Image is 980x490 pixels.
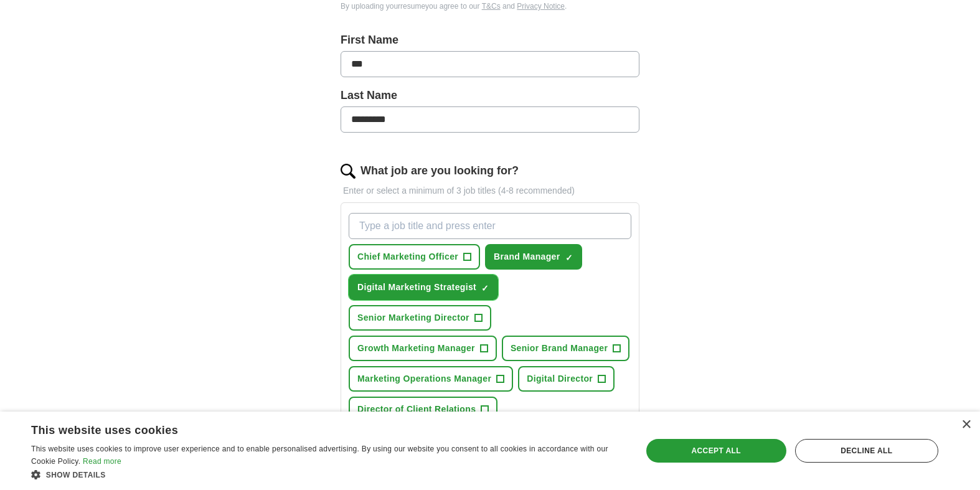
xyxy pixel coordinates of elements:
span: Digital Director [527,372,593,385]
span: Director of Client Relations [357,403,476,416]
button: Digital Marketing Strategist✓ [349,275,498,300]
button: Growth Marketing Manager [349,336,497,361]
span: Digital Marketing Strategist [357,281,476,294]
button: Chief Marketing Officer [349,244,480,270]
span: Growth Marketing Manager [357,342,475,355]
label: Last Name [341,87,639,104]
button: Senior Brand Manager [502,336,629,361]
div: Close [961,420,971,430]
button: Director of Client Relations [349,397,497,422]
button: Senior Marketing Director [349,305,491,331]
div: Decline all [795,439,938,463]
span: Chief Marketing Officer [357,250,458,263]
button: Brand Manager✓ [485,244,582,270]
button: Marketing Operations Manager [349,366,513,392]
span: Show details [46,471,106,479]
a: Privacy Notice [517,2,565,11]
div: This website uses cookies [31,419,593,438]
img: search.png [341,164,356,179]
button: Digital Director [518,366,615,392]
p: Enter or select a minimum of 3 job titles (4-8 recommended) [341,184,639,197]
label: What job are you looking for? [360,163,519,179]
span: Senior Marketing Director [357,311,469,324]
a: T&Cs [482,2,501,11]
span: ✓ [481,283,489,293]
div: Show details [31,468,624,481]
a: Read more, opens a new window [83,457,121,466]
span: ✓ [565,253,573,263]
label: First Name [341,32,639,49]
span: Senior Brand Manager [511,342,608,355]
div: By uploading your resume you agree to our and . [341,1,639,12]
span: Marketing Operations Manager [357,372,491,385]
span: Brand Manager [494,250,560,263]
input: Type a job title and press enter [349,213,631,239]
span: This website uses cookies to improve user experience and to enable personalised advertising. By u... [31,445,608,466]
div: Accept all [646,439,786,463]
